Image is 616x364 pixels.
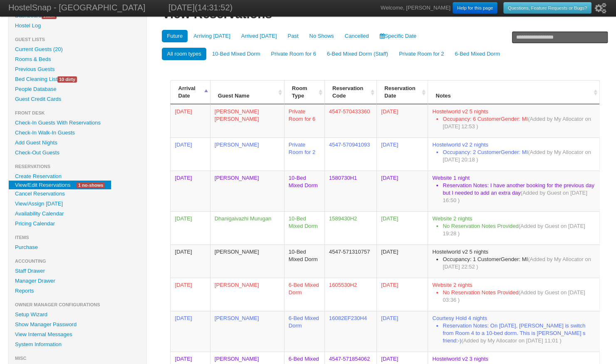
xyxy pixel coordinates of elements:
a: Arrived [DATE] [236,30,282,42]
td: 16082EF230H4 [324,311,376,352]
a: Current Guests (20) [9,44,146,54]
a: Setup Wizard [9,310,146,320]
li: Reservation Notes: On [DATE], [PERSON_NAME] is switch from Room 4 to a 10-bed dorm. This is [PERS... [443,322,595,344]
a: Arriving [DATE] [188,30,235,42]
td: 4547-571310757 [324,244,376,278]
a: Availability Calendar [9,209,146,219]
span: 15:00 [175,175,192,181]
td: 6-Bed Mixed Dorm [284,311,324,352]
li: No Reservation Notes Provided [443,222,595,237]
li: Accounting [9,256,146,266]
td: 10-Bed Mixed Dorm [284,244,324,278]
span: 15:00 [175,356,192,362]
a: Cancelled [340,30,374,42]
a: View/Assign [DATE] [9,199,146,209]
td: 4547-570941093 [324,137,376,171]
th: Guest Name: activate to sort column ascending [210,81,284,104]
a: View Internal Messages [9,330,146,340]
span: 0:00 [175,142,192,148]
span: 0:00 [175,249,192,255]
a: Pricing Calendar [9,219,146,229]
li: Occupancy: 1 CustomerGender: MI [443,256,595,271]
a: System Information [9,340,146,349]
td: [DATE] [376,311,428,352]
td: [PERSON_NAME] [210,171,284,211]
td: Website 2 nights [428,211,599,244]
a: Purchase [9,242,146,252]
td: Hostelworld v2 2 nights [428,137,599,171]
td: 1605530H2 [324,278,376,311]
th: Arrival Date: activate to sort column descending [170,81,210,104]
a: All room types [162,48,206,60]
li: Occupancy: 6 CustomerGender: MI [443,115,595,130]
a: 1 no-shows [70,181,111,189]
a: 10-Bed Mixed Dorm [207,48,265,60]
a: Create Reservation [9,171,146,181]
td: [PERSON_NAME] [210,244,284,278]
td: [DATE] [376,211,428,244]
li: Owner Manager Configurations [9,300,146,310]
span: 0 [175,315,192,321]
a: 6-Bed Mixed Dorm (Staff) [322,48,393,60]
a: Check-In Guests With Reservations [9,118,146,128]
a: Cancel Reservations [9,189,146,199]
a: Future [162,30,188,42]
th: Reservation Code: activate to sort column ascending [324,81,376,104]
a: Questions, Feature Requests or Bugs? [503,2,591,14]
a: Hostel Log [9,21,146,31]
a: Rooms & Beds [9,54,146,64]
span: (Added by My Allocator on [DATE] 11:01 ) [461,337,561,344]
td: 10-Bed Mixed Dorm [284,171,324,211]
li: Occupancy: 2 CustomerGender: MI [443,149,595,164]
li: Reservation Notes: I have another booking for the previous day but I needed to add an extra day [443,182,595,204]
a: People Database [9,84,146,94]
td: Website 2 nights [428,278,599,311]
td: Website 1 night [428,171,599,211]
a: Add Guest Nights [9,138,146,148]
th: Notes: activate to sort column ascending [428,81,599,104]
a: Check-Out Guests [9,148,146,158]
span: 12:00 [175,215,192,222]
td: [PERSON_NAME] [210,278,284,311]
a: Private Room for 2 [394,48,449,60]
li: Misc [9,353,146,363]
td: [PERSON_NAME] [210,137,284,171]
td: Hostelworld v2 5 nights [428,244,599,278]
a: Private Room for 6 [266,48,321,60]
li: Items [9,232,146,242]
a: Bed Cleaning List10 dirty [9,74,146,84]
li: No Reservation Notes Provided [443,289,595,304]
a: Reports [9,286,146,296]
td: [DATE] [376,137,428,171]
td: 10-Bed Mixed Dorm [284,211,324,244]
a: Help for this page [453,2,497,14]
a: Specific Date [374,30,421,42]
a: Manager Drawer [9,276,146,286]
td: [PERSON_NAME] [PERSON_NAME] [210,104,284,137]
th: Reservation Date: activate to sort column ascending [376,81,428,104]
td: Hostelworld v2 5 nights [428,104,599,137]
a: No Shows [304,30,339,42]
td: Private Room for 6 [284,104,324,137]
td: 1589430H2 [324,211,376,244]
a: Guest Credit Cards [9,94,146,104]
a: View/Edit Reservations [9,181,77,189]
td: 6-Bed Mixed Dorm [284,278,324,311]
span: 1 no-shows [77,182,105,188]
td: [DATE] [376,104,428,137]
td: [DATE] [376,171,428,211]
a: Past [282,30,303,42]
i: Setup Wizard [595,3,606,14]
td: Dhanigaivazhi Murugan [210,211,284,244]
span: (14:31:52) [195,3,233,12]
li: Reservations [9,161,146,171]
td: [DATE] [376,244,428,278]
td: Courtesy Hold 4 nights [428,311,599,352]
li: Guest Lists [9,34,146,44]
a: Check-In Walk-In Guests [9,128,146,138]
a: Show Manager Password [9,320,146,330]
li: Front Desk [9,108,146,118]
td: [DATE] [376,278,428,311]
td: Private Room for 2 [284,137,324,171]
td: 4547-570433360 [324,104,376,137]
